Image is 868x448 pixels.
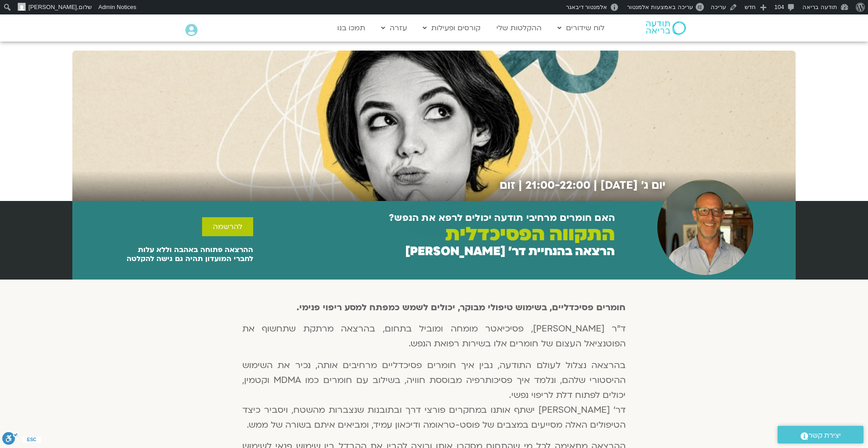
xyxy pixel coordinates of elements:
[28,4,77,10] span: [PERSON_NAME]
[72,245,253,263] p: ההרצאה פתוחה באהבה וללא עלות לחברי המועדון תהיה גם גישה להקלטה
[553,19,609,37] a: לוח שידורים
[492,19,546,37] a: ההקלטות שלי
[389,213,615,224] h2: האם חומרים מרחיבי תודעה יכולים לרפא את הנפש?
[377,19,411,37] a: עזרה
[405,245,615,258] h2: הרצאה בהנחיית דר׳ [PERSON_NAME]
[445,223,615,245] h2: התקווה הפסיכדלית
[297,302,626,313] strong: חומרים פסיכדליים, בשימוש טיפולי מבוקר, יכולים לשמש כמפתח למסע ריפוי פנימי.
[627,4,693,10] span: עריכה באמצעות אלמנטור
[808,429,841,442] span: יצירת קשר
[72,179,665,192] h2: יום ג׳ [DATE] | 21:00-22:00 | זום
[646,21,686,35] img: תודעה בריאה
[657,179,753,275] img: Untitled design (4)
[418,19,485,37] a: קורסים ופעילות
[333,19,370,37] a: תמכו בנו
[202,217,253,236] a: להרשמה
[242,358,626,433] p: בהרצאה נצלול לעולם התודעה, נבין איך חומרים פסיכדליים מרחיבים אותה, נכיר את השימוש ההיסטורי שלהם, ...
[242,322,626,351] p: ד"ר [PERSON_NAME], פסיכיאטר מומחה ומוביל בתחום, בהרצאה מרתקת שתחשוף את הפוטנציאל העצום של חומרים ...
[778,426,863,443] a: יצירת קשר
[213,223,242,231] span: להרשמה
